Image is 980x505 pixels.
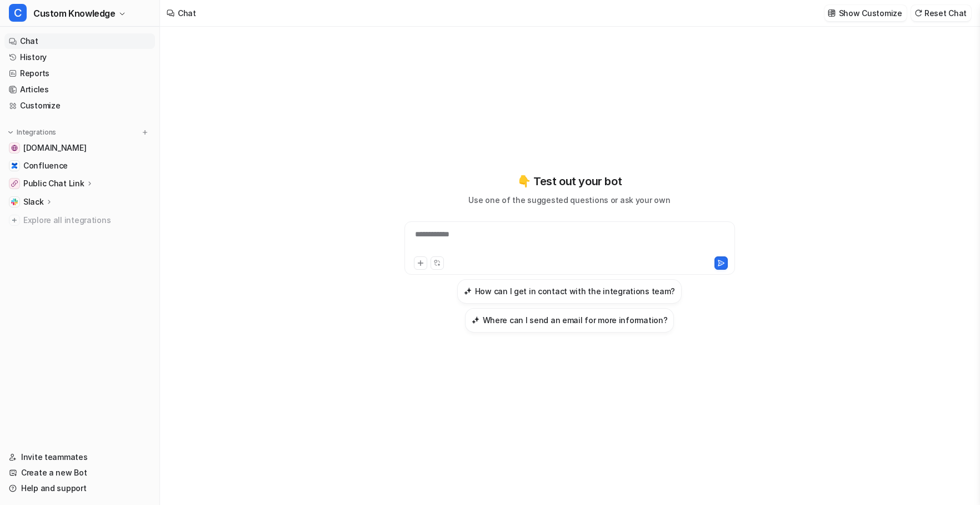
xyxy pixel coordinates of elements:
img: menu_add.svg [141,128,149,136]
span: C [9,4,27,22]
span: [DOMAIN_NAME] [23,142,86,154]
img: Public Chat Link [11,180,18,187]
h3: Where can I send an email for more information? [483,314,668,326]
a: Create a new Bot [4,465,155,481]
a: Articles [4,82,155,97]
button: Where can I send an email for more information?Where can I send an email for more information? [465,308,674,333]
img: help.cartoncloud.com [11,145,18,151]
button: Integrations [4,127,59,138]
span: Confluence [23,160,68,171]
a: Chat [4,33,155,49]
span: Custom Knowledge [33,6,116,21]
img: reset [914,9,922,17]
a: Explore all integrations [4,212,155,228]
img: expand menu [7,128,14,136]
button: Reset Chat [911,5,971,21]
h3: How can I get in contact with the integrations team? [475,285,675,297]
a: help.cartoncloud.com[DOMAIN_NAME] [4,140,155,156]
img: Where can I send an email for more information? [472,316,479,324]
a: Help and support [4,481,155,496]
a: ConfluenceConfluence [4,158,155,174]
a: Invite teammates [4,449,155,465]
span: Explore all integrations [23,211,151,229]
img: How can I get in contact with the integrations team? [464,287,472,295]
button: How can I get in contact with the integrations team?How can I get in contact with the integration... [457,279,682,304]
p: Show Customize [839,7,902,19]
a: History [4,49,155,65]
img: Confluence [11,162,18,169]
a: Customize [4,98,155,113]
img: explore all integrations [9,215,20,226]
img: Slack [11,199,18,205]
p: Integrations [17,128,56,137]
div: Chat [178,7,196,19]
p: Use one of the suggested questions or ask your own [468,194,670,206]
a: Reports [4,66,155,81]
button: Show Customize [824,5,907,21]
p: 👇 Test out your bot [517,173,622,190]
img: customize [828,9,836,17]
p: Slack [23,196,44,207]
p: Public Chat Link [23,178,84,189]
